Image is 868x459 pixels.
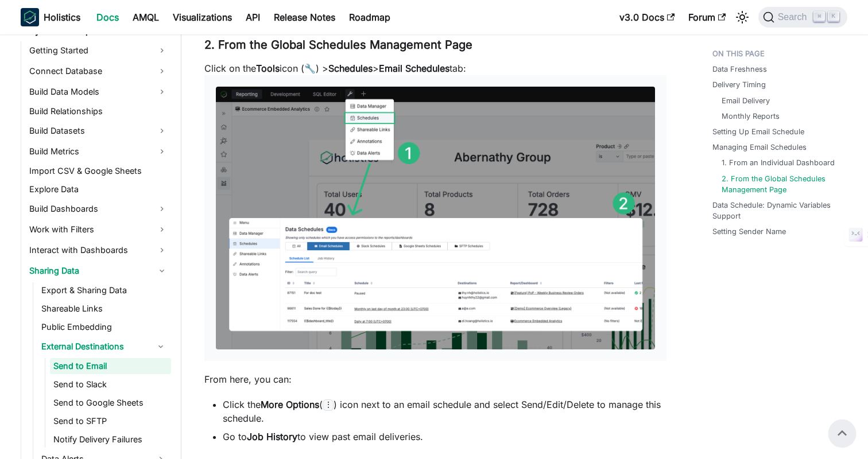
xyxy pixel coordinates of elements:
[722,173,836,195] a: 2. From the Global Schedules Management Page
[126,8,166,26] a: AMQL
[26,241,171,259] a: Interact with Dashboards
[712,79,766,90] a: Delivery Timing
[712,64,767,75] a: Data Freshness
[26,181,171,197] a: Explore Data
[722,111,780,122] a: Monthly Reports
[26,142,171,161] a: Build Metrics
[38,282,171,298] a: Export & Sharing Data
[50,376,171,392] a: Send to Slack
[26,262,171,280] a: Sharing Data
[223,398,666,425] li: Click the ( ) icon next to an email schedule and select Send/Edit/Delete to manage this schedule.
[613,8,681,26] a: v3.0 Docs
[774,12,814,22] span: Search
[26,200,171,218] a: Build Dashboards
[26,62,171,80] a: Connect Database
[26,103,171,119] a: Build Relationships
[733,8,751,26] button: Switch between dark and light mode (currently light mode)
[247,431,297,442] strong: Job History
[712,126,804,137] a: Setting Up Email Schedule
[204,38,666,52] h3: 2. From the Global Schedules Management Page
[50,431,171,448] a: Notify Delivery Failures
[828,11,839,22] kbd: K
[26,83,171,101] a: Build Data Models
[342,8,397,26] a: Roadmap
[50,413,171,429] a: Send to SFTP
[50,358,171,374] a: Send to Email
[256,63,280,74] strong: Tools
[712,200,840,221] a: Data Schedule: Dynamic Variables Support
[26,41,171,60] a: Getting Started
[90,8,126,26] a: Docs
[204,372,666,386] p: From here, you can:
[681,8,733,26] a: Forum
[166,8,239,26] a: Visualizations
[722,95,770,106] a: Email Delivery
[150,337,171,356] button: Collapse sidebar category 'External Destinations'
[712,226,786,237] a: Setting Sender Name
[239,8,267,26] a: API
[758,7,847,28] button: Search (Command+K)
[38,319,171,335] a: Public Embedding
[21,8,80,26] a: HolisticsHolistics
[712,142,807,153] a: Managing Email Schedules
[50,395,171,411] a: Send to Google Sheets
[38,301,171,317] a: Shareable Links
[261,399,319,410] strong: More Options
[323,399,334,411] code: ⋮
[9,34,181,459] nav: Docs sidebar
[828,419,856,447] button: Scroll back to top
[379,63,449,74] strong: Email Schedules
[204,61,666,361] p: Click on the icon (🔧) > > tab:
[26,220,171,239] a: Work with Filters
[38,337,150,356] a: External Destinations
[722,157,835,168] a: 1. From an Individual Dashboard
[26,122,171,140] a: Build Datasets
[267,8,342,26] a: Release Notes
[26,163,171,179] a: Import CSV & Google Sheets
[223,430,666,444] li: Go to to view past email deliveries.
[328,63,373,74] strong: Schedules
[44,10,80,24] b: Holistics
[21,8,39,26] img: Holistics
[813,11,825,22] kbd: ⌘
